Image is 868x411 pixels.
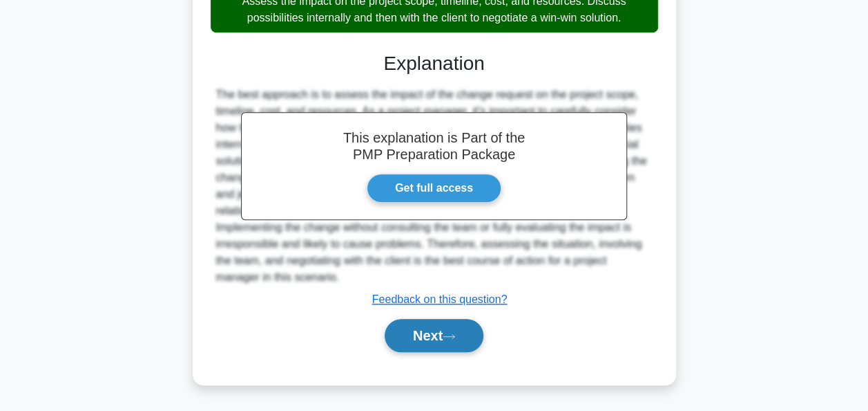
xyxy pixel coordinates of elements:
[219,52,650,75] h3: Explanation
[216,86,653,286] div: The best approach is to assess the impact of the change request on the project scope, timeline, c...
[385,319,483,352] button: Next
[367,174,501,203] a: Get full access
[372,293,508,305] a: Feedback on this question?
